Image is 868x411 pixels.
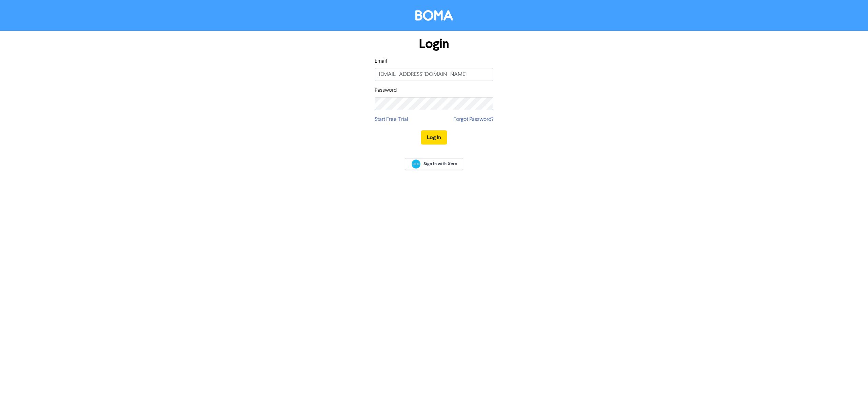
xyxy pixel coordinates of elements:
img: BOMA Logo [415,10,453,21]
a: Sign In with Xero [405,158,463,170]
label: Password [375,86,397,94]
a: Forgot Password? [453,115,493,124]
button: Log In [421,130,447,145]
span: Sign In with Xero [423,161,457,167]
a: Start Free Trial [375,115,408,124]
img: Xero logo [412,159,420,169]
keeper-lock: Open Keeper Popup [481,70,489,79]
h1: Login [375,36,493,52]
label: Email [375,57,387,65]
